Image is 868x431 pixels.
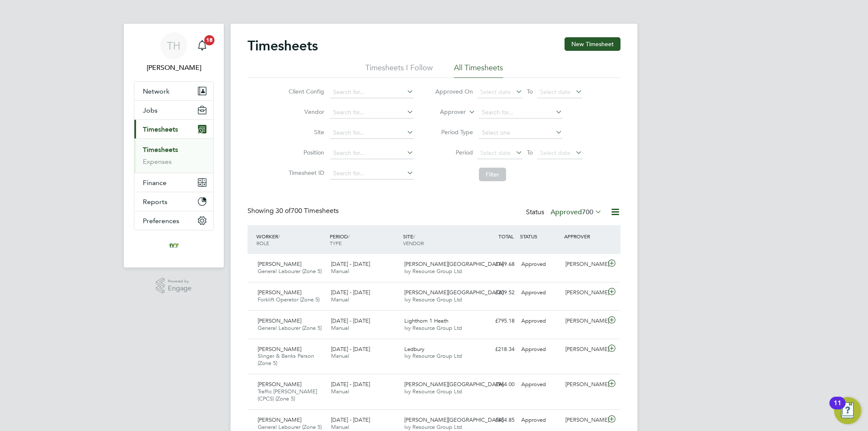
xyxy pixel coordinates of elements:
[518,257,562,271] div: Approved
[562,286,606,300] div: [PERSON_NAME]
[524,86,535,97] span: To
[562,343,606,356] div: [PERSON_NAME]
[518,314,562,328] div: Approved
[330,168,414,180] input: Search for...
[404,324,462,332] span: Ivy Resource Group Ltd
[331,268,349,275] span: Manual
[143,198,167,206] span: Reports
[286,108,324,116] label: Vendor
[562,378,606,392] div: [PERSON_NAME]
[404,388,462,395] span: Ivy Resource Group Ltd
[254,229,328,251] div: WORKER
[204,35,214,45] span: 18
[258,324,322,332] span: General Labourer (Zone 5)
[524,147,535,158] span: To
[479,107,562,119] input: Search for...
[540,88,570,96] span: Select date
[540,149,570,157] span: Select date
[258,381,301,388] span: [PERSON_NAME]
[168,278,192,285] span: Powered by
[518,229,562,244] div: STATUS
[258,352,314,367] span: Slinger & Banks Person (Zone 5)
[331,289,370,296] span: [DATE] - [DATE]
[474,413,518,427] div: £654.85
[404,345,424,353] span: Ledbury
[404,296,462,303] span: Ivy Resource Group Ltd
[834,397,861,424] button: Open Resource Center, 11 new notifications
[404,289,504,296] span: [PERSON_NAME][GEOGRAPHIC_DATA]
[248,207,340,215] div: Showing
[518,343,562,356] div: Approved
[551,208,602,216] label: Approved
[404,416,504,423] span: [PERSON_NAME][GEOGRAPHIC_DATA]
[331,416,370,423] span: [DATE] - [DATE]
[330,127,414,139] input: Search for...
[562,314,606,328] div: [PERSON_NAME]
[330,86,414,98] input: Search for...
[134,173,213,192] button: Finance
[258,345,301,353] span: [PERSON_NAME]
[330,107,414,119] input: Search for...
[435,88,473,95] label: Approved On
[331,352,349,359] span: Manual
[143,157,172,166] a: Expenses
[331,381,370,388] span: [DATE] - [DATE]
[156,278,192,294] a: Powered byEngage
[258,289,301,296] span: [PERSON_NAME]
[474,343,518,356] div: £218.34
[278,233,280,240] span: /
[143,87,170,95] span: Network
[474,257,518,271] div: £149.68
[331,296,349,303] span: Manual
[258,268,322,275] span: General Labourer (Zone 5)
[331,388,349,395] span: Manual
[258,388,317,402] span: Traffic [PERSON_NAME] (CPCS) (Zone 5)
[404,352,462,359] span: Ivy Resource Group Ltd
[474,378,518,392] div: £964.00
[258,317,301,324] span: [PERSON_NAME]
[275,207,339,215] span: 700 Timesheets
[518,286,562,300] div: Approved
[124,24,224,268] nav: Main navigation
[275,207,291,215] span: 30 of
[474,286,518,300] div: £209.52
[286,128,324,136] label: Site
[286,88,324,95] label: Client Config
[331,423,349,431] span: Manual
[134,82,213,100] button: Network
[143,146,178,154] a: Timesheets
[134,101,213,119] button: Jobs
[365,63,433,78] li: Timesheets I Follow
[404,260,504,268] span: [PERSON_NAME][GEOGRAPHIC_DATA]
[143,106,158,114] span: Jobs
[403,240,424,246] span: VENDOR
[167,239,181,252] img: ivyresourcegroup-logo-retina.png
[134,239,214,252] a: Go to home page
[143,125,178,133] span: Timesheets
[258,296,320,303] span: Forklift Operator (Zone 5)
[258,416,301,423] span: [PERSON_NAME]
[248,37,318,54] h2: Timesheets
[454,63,503,78] li: All Timesheets
[404,268,462,275] span: Ivy Resource Group Ltd
[331,345,370,353] span: [DATE] - [DATE]
[330,147,414,159] input: Search for...
[562,257,606,271] div: [PERSON_NAME]
[331,260,370,268] span: [DATE] - [DATE]
[518,413,562,427] div: Approved
[474,314,518,328] div: £795.18
[435,128,473,136] label: Period Type
[331,324,349,332] span: Manual
[582,208,593,216] span: 700
[330,240,342,246] span: TYPE
[518,378,562,392] div: Approved
[134,32,214,73] a: TH[PERSON_NAME]
[428,108,466,116] label: Approver
[479,127,562,139] input: Select one
[331,317,370,324] span: [DATE] - [DATE]
[562,229,606,244] div: APPROVER
[194,32,211,59] a: 18
[526,207,604,218] div: Status
[134,138,213,173] div: Timesheets
[401,229,474,251] div: SITE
